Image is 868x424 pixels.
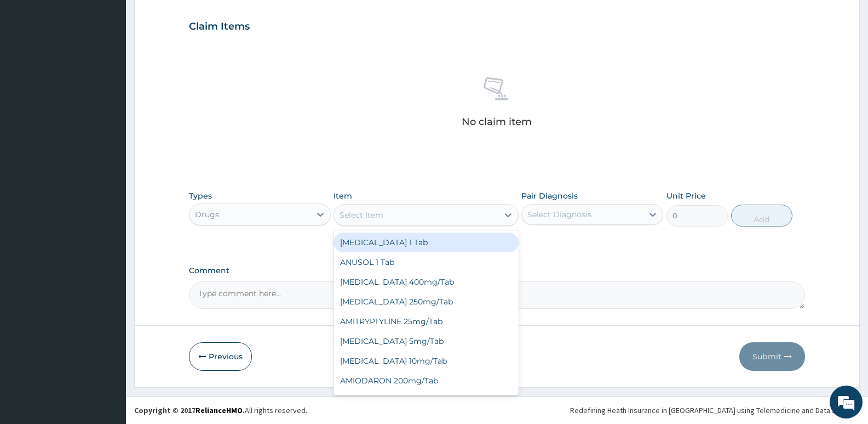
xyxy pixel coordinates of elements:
div: [MEDICAL_DATA] 5mg/Tab [334,331,518,351]
strong: Copyright © 2017 . [134,405,245,415]
label: Unit Price [666,190,706,201]
div: [MEDICAL_DATA] 1 Tab [334,233,518,252]
textarea: Type your message and hit 'Enter' [5,299,209,338]
div: AMOSIKCLAV/AUGUMENTIN 625mg/Tab [334,391,518,410]
div: AMITRYPTYLINE 25mg/Tab [334,312,518,331]
div: [MEDICAL_DATA] 10mg/Tab [334,351,518,371]
button: Previous [189,342,252,371]
div: ANUSOL 1 Tab [334,252,518,272]
button: Submit [739,342,805,371]
div: AMIODARON 200mg/Tab [334,371,518,391]
div: Drugs [195,209,219,220]
span: We're online! [64,138,151,249]
label: Comment [189,266,805,275]
div: [MEDICAL_DATA] 250mg/Tab [334,292,518,312]
div: [MEDICAL_DATA] 400mg/Tab [334,272,518,292]
a: RelianceHMO [196,405,243,415]
p: No claim item [462,116,532,127]
h3: Claim Items [189,21,250,33]
label: Item [334,190,352,201]
div: Chat with us now [57,61,184,76]
img: d_794563401_company_1708531726252_794563401 [20,55,44,82]
button: Add [731,205,792,227]
div: Minimize live chat window [180,5,206,32]
label: Types [189,191,212,201]
div: Select Item [340,210,383,221]
div: Redefining Heath Insurance in [GEOGRAPHIC_DATA] using Telemedicine and Data Science! [570,405,860,416]
label: Pair Diagnosis [521,190,578,201]
div: Select Diagnosis [527,209,591,220]
footer: All rights reserved. [126,396,868,424]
